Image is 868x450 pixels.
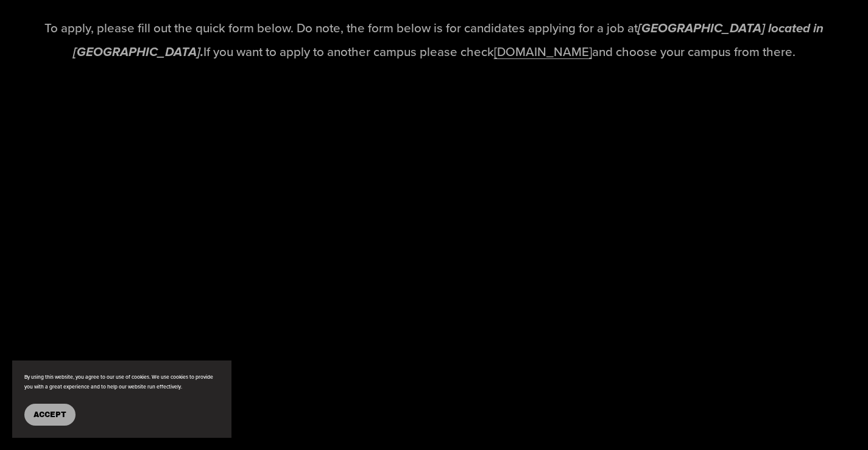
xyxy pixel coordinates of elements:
[34,410,66,419] span: Accept
[24,373,219,392] p: By using this website, you agree to our use of cookies. We use cookies to provide you with a grea...
[494,43,592,60] a: [DOMAIN_NAME]
[24,404,76,426] button: Accept
[35,17,833,65] p: To apply, please fill out the quick form below. Do note, the form below is for candidates applyin...
[35,139,833,444] iframe: EIS Recruitment Mansourieh
[12,360,231,438] section: Cookie banner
